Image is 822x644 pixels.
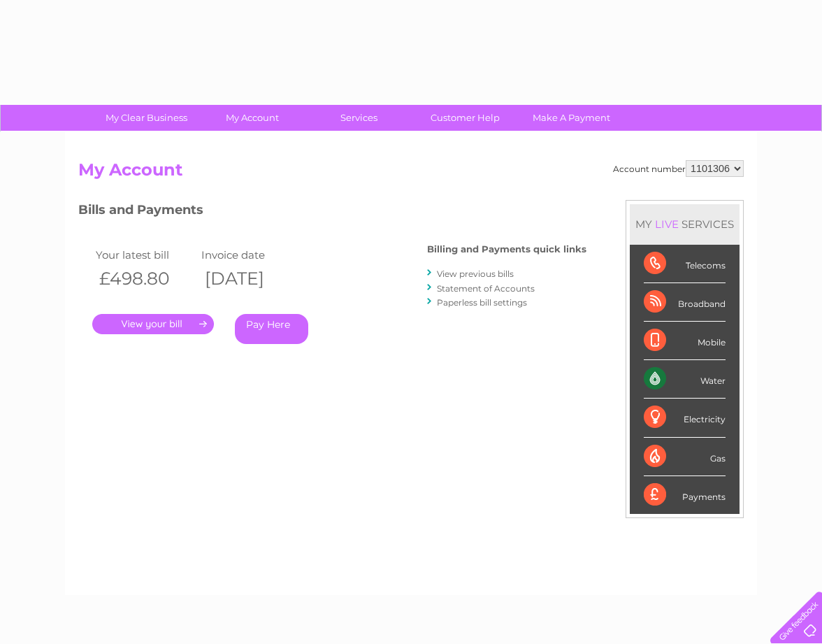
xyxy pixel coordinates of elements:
[437,283,535,294] a: Statement of Accounts
[613,160,744,177] div: Account number
[644,476,726,514] div: Payments
[514,105,629,131] a: Make A Payment
[92,314,214,334] a: .
[92,245,198,264] td: Your latest bill
[195,105,310,131] a: My Account
[644,245,726,283] div: Telecoms
[235,314,308,344] a: Pay Here
[652,217,682,231] div: LIVE
[644,322,726,360] div: Mobile
[427,244,586,255] h4: Billing and Payments quick links
[437,269,514,279] a: View previous bills
[644,399,726,437] div: Electricity
[89,105,204,131] a: My Clear Business
[78,160,744,187] h2: My Account
[644,283,726,322] div: Broadband
[198,245,303,264] td: Invoice date
[198,264,303,293] th: [DATE]
[630,204,740,244] div: MY SERVICES
[301,105,417,131] a: Services
[92,264,198,293] th: £498.80
[408,105,523,131] a: Customer Help
[644,438,726,476] div: Gas
[644,360,726,399] div: Water
[78,200,586,224] h3: Bills and Payments
[437,297,527,308] a: Paperless bill settings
